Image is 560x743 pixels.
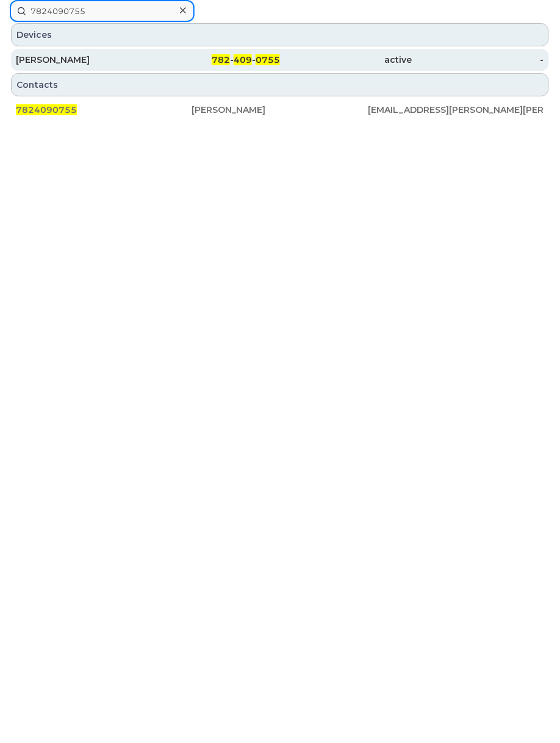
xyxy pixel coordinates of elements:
[148,54,281,66] div: - -
[16,54,148,66] div: [PERSON_NAME]
[212,54,230,65] span: 782
[234,54,252,65] span: 409
[11,49,549,71] a: [PERSON_NAME]782-409-0755active-
[256,54,280,65] span: 0755
[192,104,368,116] div: [PERSON_NAME]
[16,104,77,115] span: 7824090755
[412,54,545,66] div: -
[280,54,412,66] div: active
[11,99,549,121] a: 7824090755[PERSON_NAME][EMAIL_ADDRESS][PERSON_NAME][PERSON_NAME][DOMAIN_NAME]
[368,104,544,116] div: [EMAIL_ADDRESS][PERSON_NAME][PERSON_NAME][DOMAIN_NAME]
[11,73,549,96] div: Contacts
